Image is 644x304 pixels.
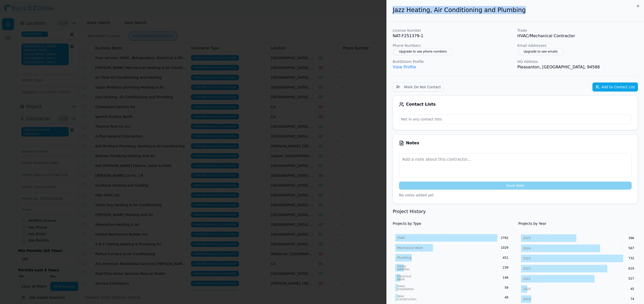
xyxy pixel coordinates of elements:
p: NAT-F251379-1 [393,33,513,39]
tspan: 2021 [523,277,531,281]
text: 45 [630,287,634,291]
tspan: Work [397,278,405,281]
tspan: Home [397,265,406,268]
tspan: Installation [397,287,414,291]
text: 567 [628,246,634,250]
p: License Number [393,28,513,33]
div: Notes [399,141,632,146]
p: Phone Numbers [393,43,513,48]
h4: Projects by Year [518,221,638,226]
tspan: Plumbing [397,256,411,259]
tspan: 2020 [523,287,531,291]
h3: Project History [393,208,638,215]
p: HVAC/Mechanical Contractor [517,33,638,39]
tspan: Mechanical Work [397,246,423,250]
p: Trade [517,28,638,33]
p: Not in any contact lists [399,115,631,124]
button: Upgrade to see emails [517,48,564,55]
tspan: 2023 [523,257,531,260]
tspan: Solar [397,284,405,288]
tspan: 2024 [523,247,531,250]
p: Email Addresses [517,43,638,48]
a: View Profile [393,65,416,69]
tspan: Addition [397,268,410,271]
p: No notes added yet [399,193,632,198]
text: 1029 [501,246,508,249]
text: 619 [628,267,634,270]
text: 74 [630,297,634,301]
tspan: 2025 [523,236,531,240]
button: Upgrade to see phone numbers [393,48,453,55]
tspan: Electrical [397,275,411,278]
button: Add to Contact List [592,82,638,92]
text: 527 [628,277,634,280]
text: 239 [503,266,508,269]
text: 59 [505,286,508,289]
h4: Projects by Type [393,221,512,226]
text: 732 [628,256,634,260]
tspan: New [397,294,404,298]
text: 2782 [501,236,508,240]
p: Pleasanton, [GEOGRAPHIC_DATA], 94588 [517,64,638,70]
p: BuildZoom Profile [393,59,513,64]
text: 146 [503,276,508,279]
text: 49 [505,296,508,299]
tspan: Construction [397,297,416,301]
button: Mark Do Not Contact [393,82,444,92]
tspan: 2019 [523,297,531,301]
div: Contact Lists [399,102,632,107]
h2: Jazz Heating, Air Conditioning and Plumbing [393,6,638,14]
p: HQ Address [517,59,638,64]
tspan: 2022 [523,267,531,270]
text: 451 [503,256,508,259]
tspan: HVAC [397,236,406,240]
text: 396 [628,236,634,240]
